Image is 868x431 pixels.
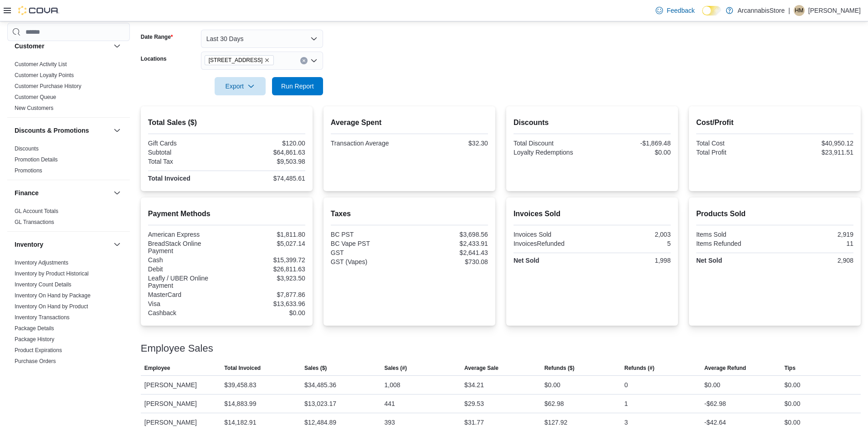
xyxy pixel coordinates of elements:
[15,61,67,68] a: Customer Activity List
[281,82,314,91] span: Run Report
[411,240,488,247] div: $2,433.91
[15,72,74,79] span: Customer Loyalty Points
[464,379,484,390] div: $34.21
[15,167,42,174] a: Promotions
[15,188,39,197] h3: Finance
[15,145,39,152] a: Discounts
[148,291,225,298] div: MasterCard
[514,140,591,147] div: Total Discount
[776,149,853,156] div: $23,911.51
[148,158,225,165] div: Total Tax
[704,417,726,428] div: -$42.64
[304,398,336,409] div: $13,023.17
[264,57,270,63] button: Remove 2267 Kingsway - 450548 from selection in this group
[141,55,167,62] label: Locations
[228,149,305,156] div: $64,861.63
[15,325,54,332] a: Package Details
[228,265,305,273] div: $26,811.63
[15,358,56,364] a: Purchase Orders
[228,275,305,282] div: $3,923.50
[15,281,72,288] a: Inventory Count Details
[514,240,591,247] div: InvoicesRefunded
[15,219,54,225] a: GL Transactions
[544,379,560,390] div: $0.00
[808,5,861,16] p: [PERSON_NAME]
[15,42,44,51] h3: Customer
[15,347,62,354] span: Product Expirations
[331,140,408,147] div: Transaction Average
[514,149,591,156] div: Loyalty Redemptions
[148,117,305,128] h2: Total Sales ($)
[331,240,408,247] div: BC Vape PST
[385,398,395,409] div: 441
[15,126,110,135] button: Discounts & Promotions
[15,156,58,163] a: Promotion Details
[15,303,88,310] a: Inventory On Hand by Product
[272,77,323,95] button: Run Report
[594,231,671,238] div: 2,003
[15,259,68,266] span: Inventory Adjustments
[228,240,305,247] div: $5,027.14
[15,42,110,51] button: Customer
[696,208,853,219] h2: Products Sold
[544,398,564,409] div: $62.98
[15,208,58,215] span: GL Account Totals
[18,6,59,15] img: Cova
[209,56,263,65] span: [STREET_ADDRESS]
[514,257,539,264] strong: Net Sold
[15,188,110,197] button: Finance
[331,258,408,265] div: GST (Vapes)
[148,175,190,182] strong: Total Invoiced
[544,364,575,372] span: Refunds ($)
[624,417,628,428] div: 3
[228,291,305,298] div: $7,877.86
[544,417,568,428] div: $127.92
[784,364,795,372] span: Tips
[112,239,123,250] button: Inventory
[594,149,671,156] div: $0.00
[624,364,654,372] span: Refunds (#)
[15,292,91,299] span: Inventory On Hand by Package
[15,336,54,343] a: Package History
[411,231,488,238] div: $3,698.56
[15,336,54,343] span: Package History
[148,208,305,219] h2: Payment Methods
[224,379,256,390] div: $39,458.83
[112,125,123,136] button: Discounts & Promotions
[784,398,800,409] div: $0.00
[624,398,628,409] div: 1
[215,77,266,95] button: Export
[15,270,89,277] span: Inventory by Product Historical
[228,300,305,307] div: $13,633.96
[304,364,327,372] span: Sales ($)
[7,143,130,180] div: Discounts & Promotions
[667,6,694,15] span: Feedback
[112,41,123,52] button: Customer
[696,140,773,147] div: Total Cost
[224,364,261,372] span: Total Invoiced
[148,240,225,254] div: BreadStack Online Payment
[15,270,89,277] a: Inventory by Product Historical
[514,208,671,219] h2: Invoices Sold
[15,145,39,152] span: Discounts
[385,379,401,390] div: 1,008
[15,358,56,365] span: Purchase Orders
[15,61,67,68] span: Customer Activity List
[148,300,225,307] div: Visa
[696,149,773,156] div: Total Profit
[411,249,488,256] div: $2,641.43
[514,231,591,238] div: Invoices Sold
[304,417,336,428] div: $12,484.89
[15,167,42,174] span: Promotions
[594,140,671,147] div: -$1,869.48
[310,57,318,64] button: Open list of options
[385,364,407,372] span: Sales (#)
[228,158,305,165] div: $9,503.98
[15,83,82,89] a: Customer Purchase History
[15,347,62,353] a: Product Expirations
[784,417,800,428] div: $0.00
[696,231,773,238] div: Items Sold
[148,265,225,273] div: Debit
[624,379,628,390] div: 0
[228,140,305,147] div: $120.00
